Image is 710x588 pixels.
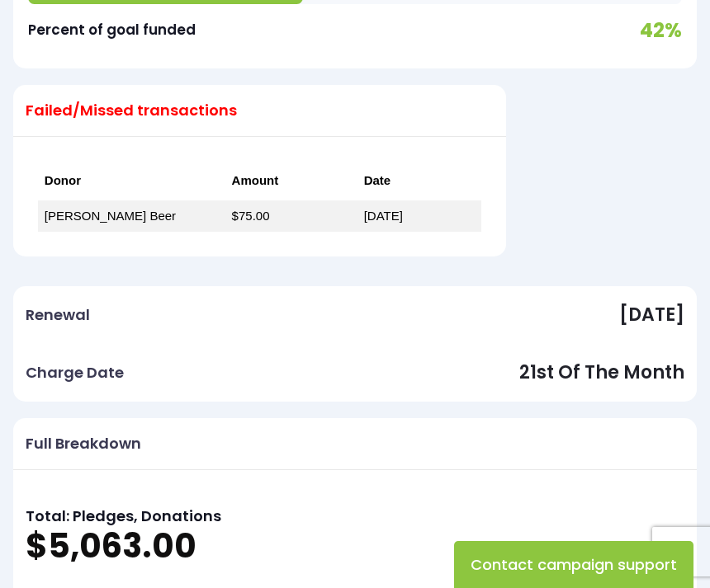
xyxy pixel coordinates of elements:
th: Date [357,162,482,200]
p: [DATE] [619,299,684,332]
p: 21st of the month [519,356,684,389]
p: Renewal [26,302,90,328]
th: Amount [225,162,357,200]
p: Charge Date [26,360,124,386]
th: Donor [38,162,225,200]
p: Failed/Missed transactions [26,97,237,124]
a: [PERSON_NAME] Beer [45,209,176,223]
button: Contact campaign support [454,541,693,588]
p: Full Breakdown [26,430,141,457]
p: Percent of goal funded [28,17,196,43]
p: Total: Pledges, Donations [26,503,684,529]
p: 42% [640,12,682,48]
a: [DATE] [364,209,403,223]
a: $75.00 [232,209,270,223]
p: $5,063.00 [26,529,684,562]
